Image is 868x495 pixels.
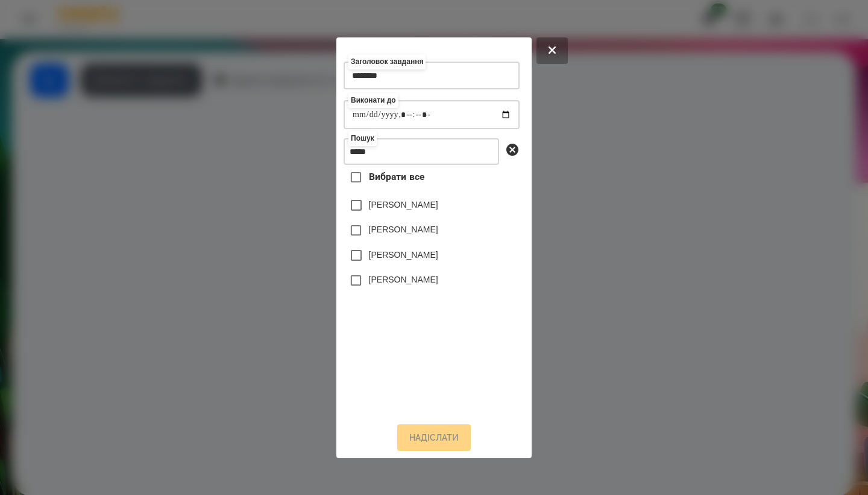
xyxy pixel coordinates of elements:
label: Заголовок завдання [348,54,426,69]
label: Виконати до [348,93,398,108]
label: [PERSON_NAME] [369,223,438,235]
label: Пошук [348,131,377,146]
button: Надіслати [397,424,471,451]
span: Вибрати все [369,170,425,184]
label: [PERSON_NAME] [369,249,438,261]
label: [PERSON_NAME] [369,199,438,211]
label: [PERSON_NAME] [369,273,438,286]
